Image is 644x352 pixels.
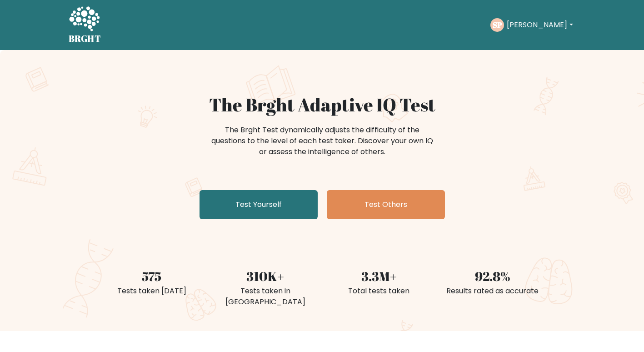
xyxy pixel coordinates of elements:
div: 92.8% [441,267,544,286]
h1: The Brght Adaptive IQ Test [100,94,544,116]
h5: BRGHT [69,33,101,44]
div: Tests taken [DATE] [100,286,203,297]
a: Test Yourself [200,190,318,219]
text: SP [493,20,502,30]
div: 575 [100,267,203,286]
a: BRGHT [69,4,101,46]
div: Total tests taken [328,286,430,297]
div: 3.3M+ [328,267,430,286]
a: Test Others [327,190,445,219]
div: The Brght Test dynamically adjusts the difficulty of the questions to the level of each test take... [209,125,436,157]
div: Tests taken in [GEOGRAPHIC_DATA] [214,286,317,307]
div: 310K+ [214,267,317,286]
div: Results rated as accurate [441,286,544,297]
button: [PERSON_NAME] [504,19,575,31]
